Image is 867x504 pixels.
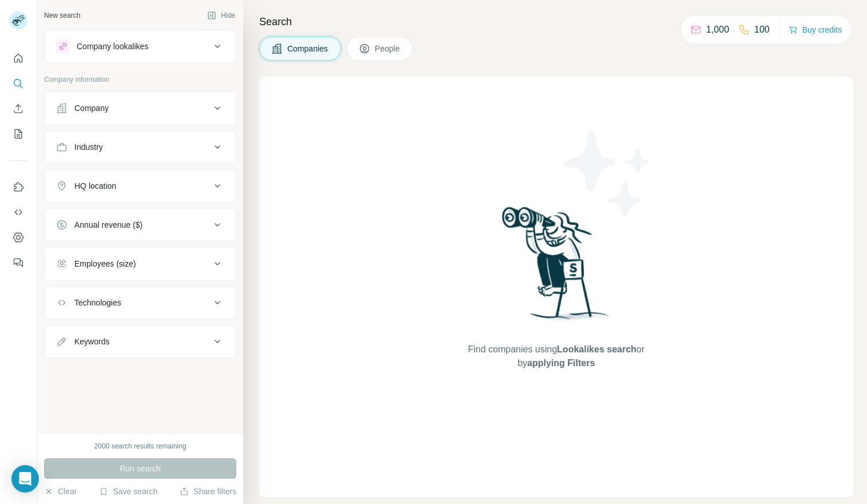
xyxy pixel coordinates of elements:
[199,7,243,24] button: Hide
[94,441,187,451] div: 2000 search results remaining
[45,94,236,122] button: Company
[45,328,236,355] button: Keywords
[259,14,853,30] h4: Search
[9,177,27,197] button: Use Surfe on LinkedIn
[556,122,659,225] img: Surfe Illustration - Stars
[789,22,842,38] button: Buy credits
[11,465,39,493] div: Open Intercom Messenger
[74,336,109,347] div: Keywords
[45,172,236,200] button: HQ location
[99,486,157,497] button: Save search
[557,344,636,354] span: Lookalikes search
[287,43,329,54] span: Companies
[44,10,80,21] div: New search
[527,358,595,368] span: applying Filters
[180,486,236,497] button: Share filters
[74,297,121,308] div: Technologies
[375,43,401,54] span: People
[44,486,77,497] button: Clear
[45,250,236,277] button: Employees (size)
[45,211,236,239] button: Annual revenue ($)
[9,227,27,248] button: Dashboard
[74,141,103,153] div: Industry
[9,202,27,223] button: Use Surfe API
[45,289,236,316] button: Technologies
[74,258,136,269] div: Employees (size)
[74,102,109,114] div: Company
[45,33,236,60] button: Company lookalikes
[706,23,729,37] p: 1,000
[497,204,616,331] img: Surfe Illustration - Woman searching with binoculars
[74,180,116,192] div: HQ location
[9,48,27,69] button: Quick start
[9,98,27,119] button: Enrich CSV
[754,23,770,37] p: 100
[9,252,27,273] button: Feedback
[77,41,148,52] div: Company lookalikes
[465,343,648,370] span: Find companies using or by
[74,219,142,231] div: Annual revenue ($)
[44,74,236,85] p: Company information
[45,133,236,161] button: Industry
[9,124,27,144] button: My lists
[9,73,27,94] button: Search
